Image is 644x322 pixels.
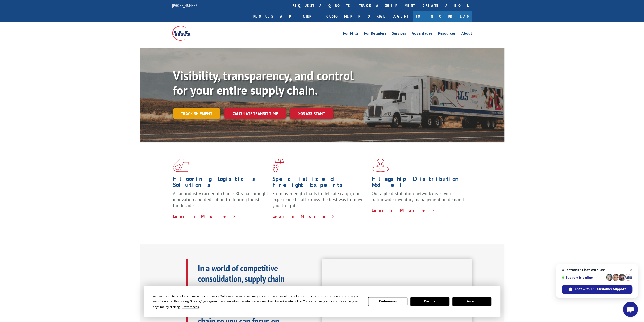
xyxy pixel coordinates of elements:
a: Calculate transit time [224,108,286,119]
a: For Mills [343,31,359,37]
a: Learn More > [173,213,236,219]
a: Request a pickup [250,11,323,22]
button: Decline [410,297,449,306]
a: Learn More > [372,207,435,213]
a: For Retailers [364,31,386,37]
a: Join Our Team [413,11,472,22]
a: Track shipment [173,108,220,119]
div: Cookie Consent Prompt [144,286,500,317]
h1: Flagship Distribution Model [372,176,467,191]
b: Visibility, transparency, and control for your entire supply chain. [173,68,354,98]
a: Advantages [412,31,432,37]
img: xgs-icon-total-supply-chain-intelligence-red [173,159,189,172]
a: [PHONE_NUMBER] [172,3,198,8]
div: Open chat [623,302,638,317]
span: Questions? Chat with us! [562,268,632,272]
img: xgs-icon-focused-on-flooring-red [272,159,284,172]
a: Resources [438,31,456,37]
a: Agent [388,11,413,22]
button: Accept [452,297,491,306]
span: As an industry carrier of choice, XGS has brought innovation and dedication to flooring logistics... [173,191,268,209]
button: Preferences [368,297,407,306]
a: XGS ASSISTANT [290,108,333,119]
h1: Flooring Logistics Solutions [173,176,268,191]
h1: Specialized Freight Experts [272,176,368,191]
span: Support is online [562,276,604,279]
img: xgs-icon-flagship-distribution-model-red [372,159,389,172]
a: Learn More > [272,213,335,219]
span: Chat with XGS Customer Support [575,287,626,291]
span: Preferences [182,305,199,309]
div: Chat with XGS Customer Support [562,285,632,294]
a: Services [392,31,406,37]
a: Customer Portal [323,11,388,22]
span: Our agile distribution network gives you nationwide inventory management on demand. [372,191,465,202]
p: From overlength loads to delicate cargo, our experienced staff knows the best way to move your fr... [272,191,368,213]
span: Cookie Policy [283,299,302,304]
a: About [461,31,472,37]
div: We use essential cookies to make our site work. With your consent, we may also use non-essential ... [153,293,362,309]
span: Close chat [628,267,634,273]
